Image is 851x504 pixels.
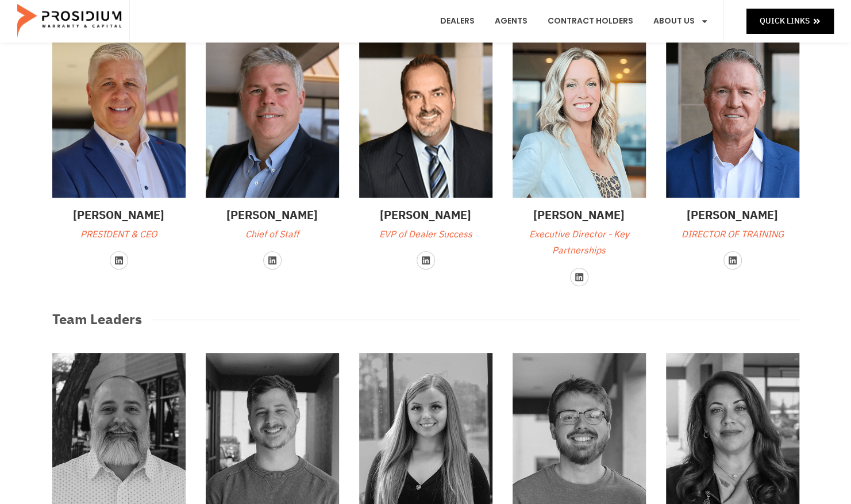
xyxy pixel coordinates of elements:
[666,226,799,243] p: DIRECTOR OF TRAINING
[206,206,339,224] h3: [PERSON_NAME]
[746,9,834,33] a: Quick Links
[52,309,142,330] h3: Team Leaders
[529,228,629,258] span: Executive Director - Key Partnerships
[52,226,186,243] p: PRESIDENT & CEO
[359,226,492,243] p: EVP of Dealer Success
[513,206,646,224] h3: [PERSON_NAME]
[760,14,810,28] span: Quick Links
[666,206,799,224] h3: [PERSON_NAME]
[359,206,492,224] h3: [PERSON_NAME]
[206,226,339,243] p: Chief of Staff
[52,206,186,224] h3: [PERSON_NAME]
